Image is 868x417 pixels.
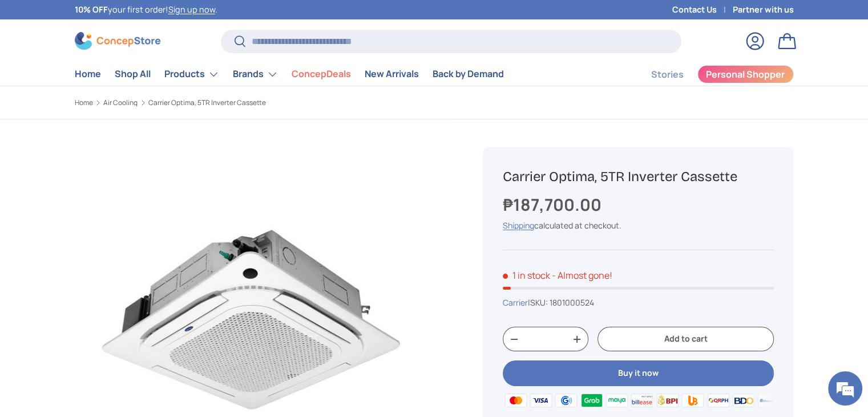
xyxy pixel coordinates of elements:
h1: Carrier Optima, 5TR Inverter Cassette [503,168,773,186]
img: bpi [655,392,680,409]
button: Buy it now [503,360,773,386]
img: qrph [705,392,730,409]
nav: Secondary [624,63,794,86]
a: Carrier [503,297,528,308]
img: metrobank [756,392,781,409]
p: - Almost gone! [552,269,612,282]
div: Chat with us now [59,64,192,79]
img: bdo [731,392,756,409]
img: ubp [680,392,705,409]
a: Shop All [115,63,151,85]
span: 1801000524 [550,297,594,308]
p: your first order! . [75,3,217,16]
a: Partner with us [733,3,794,16]
summary: Products [158,63,226,86]
textarea: Type your message and hit 'Enter' [6,288,217,328]
img: ConcepStore [75,32,160,50]
a: Home [75,99,93,106]
img: visa [528,392,554,409]
strong: 10% OFF [75,4,108,15]
a: Stories [651,63,684,86]
a: Back by Demand [433,63,504,85]
img: master [503,392,528,409]
summary: Brands [226,63,285,86]
a: New Arrivals [365,63,419,85]
a: Home [75,63,101,85]
button: Add to cart [597,327,773,351]
span: SKU: [530,297,548,308]
span: We're online! [66,132,158,247]
a: Carrier Optima, 5TR Inverter Cassette [148,99,266,106]
div: calculated at checkout. [503,219,773,231]
a: Contact Us [672,3,733,16]
a: Sign up now [168,4,215,15]
div: Minimize live chat window [187,6,215,33]
strong: ₱187,700.00 [503,193,604,216]
span: 1 in stock [503,269,550,282]
img: gcash [554,392,579,409]
nav: Breadcrumbs [75,98,456,108]
img: grabpay [579,392,604,409]
span: Personal Shopper [706,70,785,79]
span: | [528,297,594,308]
a: Shipping [503,220,534,231]
nav: Primary [75,63,504,86]
img: billease [629,392,655,409]
a: Personal Shopper [697,65,794,83]
a: ConcepDeals [292,63,351,85]
a: Air Cooling [103,99,138,106]
img: maya [604,392,629,409]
